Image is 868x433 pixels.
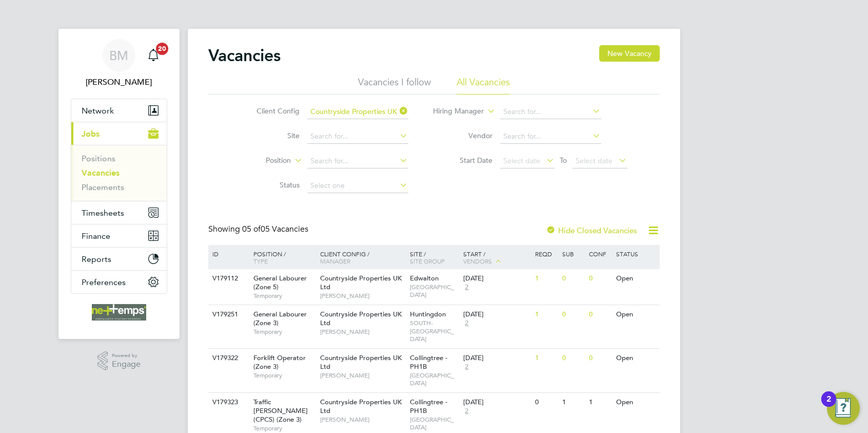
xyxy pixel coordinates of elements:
[208,224,310,235] div: Showing
[560,393,586,412] div: 1
[58,29,180,339] nav: Main navigation
[71,304,167,321] a: Go to home page
[586,349,613,368] div: 0
[210,349,246,368] div: V179322
[307,154,408,168] input: Search for...
[71,122,167,145] button: Jobs
[71,39,167,88] a: BM[PERSON_NAME]
[532,245,559,262] div: Reqd
[557,154,570,167] span: To
[253,292,315,300] span: Temporary
[110,49,129,62] span: BM
[586,269,613,288] div: 0
[434,156,493,165] label: Start Date
[232,156,291,166] label: Position
[560,349,586,368] div: 0
[410,398,447,415] span: Collingtree - PH1B
[532,349,559,368] div: 1
[410,371,459,387] span: [GEOGRAPHIC_DATA]
[143,39,164,72] a: 20
[532,305,559,324] div: 1
[463,354,530,363] div: [DATE]
[586,393,613,412] div: 1
[246,245,318,270] div: Position /
[82,129,100,139] span: Jobs
[71,201,167,224] button: Timesheets
[320,353,402,371] span: Countryside Properties UK Ltd
[320,292,405,300] span: [PERSON_NAME]
[560,269,586,288] div: 0
[71,271,167,293] button: Preferences
[586,245,613,262] div: Conf
[71,224,167,247] button: Finance
[253,274,307,291] span: General Labourer (Zone 5)
[463,363,470,371] span: 2
[97,351,141,371] a: Powered byEngage
[463,274,530,283] div: [DATE]
[320,398,402,415] span: Countryside Properties UK Ltd
[463,257,492,265] span: Vendors
[82,168,120,178] a: Vacancies
[532,393,559,412] div: 0
[241,180,300,190] label: Status
[253,310,307,327] span: General Labourer (Zone 3)
[407,245,461,270] div: Site /
[410,257,445,265] span: Site Group
[241,131,300,140] label: Site
[82,182,124,192] a: Placements
[210,245,246,262] div: ID
[614,305,658,324] div: Open
[156,43,168,55] span: 20
[320,310,402,327] span: Countryside Properties UK Ltd
[410,310,446,318] span: Huntingdon
[320,274,402,291] span: Countryside Properties UK Ltd
[576,156,613,165] span: Select date
[208,45,281,66] h2: Vacancies
[560,305,586,324] div: 0
[500,105,601,119] input: Search for...
[320,416,405,424] span: [PERSON_NAME]
[210,269,246,288] div: V179112
[307,179,408,193] input: Select one
[599,45,660,62] button: New Vacancy
[827,392,860,425] button: Open Resource Center, 2 new notifications
[410,274,439,283] span: Edwalton
[410,353,447,371] span: Collingtree - PH1B
[560,245,586,262] div: Sub
[71,145,167,201] div: Jobs
[82,231,110,241] span: Finance
[253,257,268,265] span: Type
[241,106,300,116] label: Client Config
[463,398,530,407] div: [DATE]
[546,225,637,235] label: Hide Closed Vacancies
[92,304,146,321] img: net-temps-logo-retina.png
[320,257,350,265] span: Manager
[614,393,658,412] div: Open
[320,371,405,380] span: [PERSON_NAME]
[253,353,306,371] span: Forklift Operator (Zone 3)
[71,99,167,122] button: Network
[112,360,141,369] span: Engage
[112,351,141,360] span: Powered by
[410,319,459,343] span: SOUTH-[GEOGRAPHIC_DATA]
[463,319,470,328] span: 2
[614,349,658,368] div: Open
[210,305,246,324] div: V179251
[504,156,541,165] span: Select date
[82,106,114,116] span: Network
[463,310,530,319] div: [DATE]
[307,105,408,119] input: Search for...
[253,398,308,424] span: Traffic [PERSON_NAME] (CPCS) (Zone 3)
[320,328,405,336] span: [PERSON_NAME]
[358,76,431,95] li: Vacancies I follow
[461,245,532,271] div: Start /
[242,224,261,234] span: 05 of
[425,106,484,117] label: Hiring Manager
[410,416,459,431] span: [GEOGRAPHIC_DATA]
[410,283,459,299] span: [GEOGRAPHIC_DATA]
[434,131,493,140] label: Vendor
[614,269,658,288] div: Open
[253,424,315,432] span: Temporary
[463,407,470,416] span: 2
[71,76,167,88] span: Brooke Morley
